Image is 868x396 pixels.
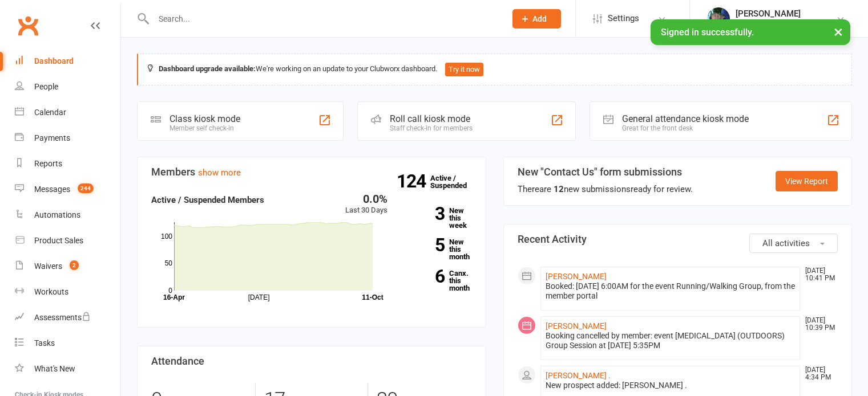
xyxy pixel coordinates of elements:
[15,100,120,125] a: Calendar
[430,166,481,198] a: 124Active / Suspended
[828,19,849,44] button: ×
[776,171,838,191] a: View Report
[15,330,120,356] a: Tasks
[405,238,472,260] a: 5New this month
[518,166,693,178] h3: New "Contact Us" form submissions
[546,281,796,301] div: Booked: [DATE] 6:00AM for the event Running/Walking Group, from the member portal
[151,356,472,367] h3: Attendance
[15,202,120,228] a: Automations
[34,108,66,117] div: Calendar
[546,272,607,281] a: [PERSON_NAME]
[405,268,445,285] strong: 6
[707,7,730,30] img: thumb_image1560898922.png
[762,238,810,248] span: All activities
[34,185,70,194] div: Messages
[34,287,68,296] div: Workouts
[151,195,264,205] strong: Active / Suspended Members
[34,82,58,91] div: People
[736,9,836,19] div: [PERSON_NAME]
[532,14,547,23] span: Add
[34,338,55,348] div: Tasks
[345,193,387,205] div: 0.0%
[70,260,79,270] span: 2
[546,321,607,330] a: [PERSON_NAME]
[622,124,749,132] div: Great for the front desk
[15,228,120,254] a: Product Sales
[546,371,611,380] a: [PERSON_NAME] .
[736,19,836,29] div: Brighton Group Fitness & PT
[405,207,472,229] a: 3New this week
[34,313,91,322] div: Assessments
[137,54,852,85] div: We're working on an update to your Clubworx dashboard.
[34,364,75,373] div: What's New
[159,64,256,73] strong: Dashboard upgrade available:
[34,210,80,219] div: Automations
[15,48,120,74] a: Dashboard
[405,236,445,254] strong: 5
[405,270,472,292] a: 6Canx. this month
[34,56,74,66] div: Dashboard
[34,133,70,142] div: Payments
[800,267,837,282] time: [DATE] 10:41 PM
[15,177,120,202] a: Messages 244
[518,234,838,245] h3: Recent Activity
[198,168,241,178] a: show more
[512,9,561,28] button: Add
[169,124,240,132] div: Member self check-in
[800,366,837,381] time: [DATE] 4:34 PM
[15,305,120,330] a: Assessments
[445,63,483,76] button: Try it now
[608,6,639,31] span: Settings
[622,113,749,124] div: General attendance kiosk mode
[390,124,473,132] div: Staff check-in for members
[661,27,754,38] span: Signed in successfully.
[15,151,120,177] a: Reports
[151,166,472,178] h3: Members
[15,125,120,151] a: Payments
[34,262,62,271] div: Waivers
[34,236,83,245] div: Product Sales
[397,173,430,190] strong: 124
[15,279,120,305] a: Workouts
[15,254,120,279] a: Waivers 2
[518,182,693,196] div: There are new submissions ready for review.
[169,113,240,124] div: Class kiosk mode
[405,205,445,222] strong: 3
[34,159,62,168] div: Reports
[14,11,42,40] a: Clubworx
[546,381,796,390] div: New prospect added: [PERSON_NAME] .
[78,183,94,193] span: 244
[390,113,473,124] div: Roll call kiosk mode
[15,356,120,382] a: What's New
[546,331,796,350] div: Booking cancelled by member: event [MEDICAL_DATA] (OUTDOORS) Group Session at [DATE] 5:35PM
[150,11,498,27] input: Search...
[345,193,387,217] div: Last 30 Days
[15,74,120,100] a: People
[749,234,838,253] button: All activities
[800,317,837,332] time: [DATE] 10:39 PM
[554,184,564,194] strong: 12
